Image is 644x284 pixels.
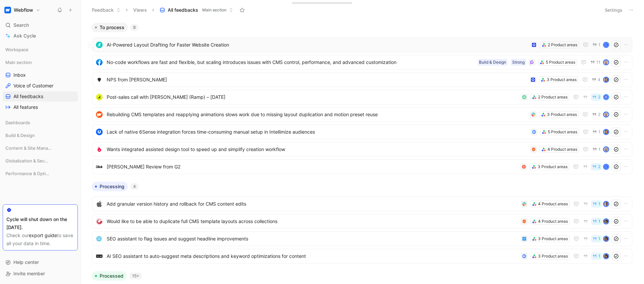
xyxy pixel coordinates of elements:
div: Performance & Optimization [3,168,78,179]
div: Dashboards [3,118,78,130]
span: 1 [598,254,600,258]
div: C [604,43,608,47]
div: Globalization & Security [3,156,78,168]
img: logo [96,201,103,207]
h1: Webflow [14,7,33,13]
span: Build & Design [5,132,35,139]
button: WebflowWebflow [3,5,42,15]
button: 1 [591,41,602,49]
span: Ask Cycle [13,32,36,40]
span: To process [100,24,124,31]
span: Help center [13,259,39,265]
img: logo [96,218,103,225]
span: Inbox [13,72,26,78]
span: Wants integrated assisted design tool to speed up and simplify creation workflow [107,145,528,153]
button: To process [92,23,128,32]
span: Post-sales call with [PERSON_NAME] (Ramp) – [DATE] [107,93,518,101]
span: SEO assistant to flag issues and suggest headline improvements [107,235,518,243]
button: 1 [591,253,602,260]
a: logoNo-code workflows are fast and flexible, but scaling introduces issues with CMS control, perf... [92,55,632,70]
div: Processing4 [89,182,636,266]
img: logo [96,129,103,135]
div: Cycle will shut down on the [DATE]. [6,215,74,231]
img: avatar [604,60,608,65]
img: logo [96,59,103,66]
span: 1 [598,219,600,223]
img: avatar [604,254,608,259]
img: avatar [604,147,608,152]
img: logo [96,42,103,48]
span: AI SEO assistant to auto-suggest meta descriptions and keyword optimizations for content [107,252,518,260]
img: logo [96,94,103,100]
a: logoWould like to be able to duplicate full CMS template layouts across collections4 Product area... [92,214,632,229]
div: 3 Product areas [538,163,568,170]
div: Main sectionInboxVoice of CustomerAll feedbacksAll features [3,57,78,112]
a: logoWants integrated assisted design tool to speed up and simplify creation workflow4 Product are... [92,142,632,157]
div: To process8 [89,23,636,176]
button: 2 [591,111,602,118]
div: Search [3,20,78,30]
div: Globalization & Security [3,156,78,166]
span: 1 [598,237,600,241]
div: 15+ [129,273,142,279]
span: 1 [598,202,600,206]
a: export guide [29,232,57,238]
div: Check our to save all your data in time. [6,231,74,247]
span: Add granular version history and rollback for CMS content edits [107,200,518,208]
div: Workspace [3,45,78,55]
div: 3 Product areas [547,76,577,83]
span: 2 [598,95,600,99]
div: Performance & Optimization [3,168,78,181]
span: Lack of native 6Sense integration forces time-consuming manual setup in Intellimize audiences [107,128,528,136]
img: logo [96,111,103,118]
img: avatar [604,236,608,241]
span: 11 [596,60,600,64]
span: 1 [598,147,600,151]
img: logo [96,253,103,260]
div: Content & Site Management [3,143,78,153]
span: Voice of Customer [13,82,53,89]
a: logoSEO assistant to flag issues and suggest headline improvements3 Product areas1avatar [92,231,632,246]
img: avatar [604,202,608,206]
div: Invite member [3,269,78,279]
span: Main section [202,7,226,13]
span: Workspace [5,46,29,53]
div: Build & Design [3,130,78,142]
button: Feedback [89,5,123,15]
span: Globalization & Security [5,157,51,164]
button: 2 [591,93,602,101]
img: avatar [604,112,608,117]
div: 8 [130,24,139,31]
button: 1 [591,146,602,153]
div: 4 Product areas [547,146,577,153]
span: 1 [598,130,600,134]
span: NPS from [PERSON_NAME] [107,76,527,84]
button: 1 [591,128,602,136]
span: All feedbacks [168,7,198,13]
img: avatar [604,130,608,134]
button: Views [130,5,150,15]
a: logoLack of native 6Sense integration forces time-consuming manual setup in Intellimize audiences... [92,125,632,139]
span: AI-Powered Layout Drafting for Faster Website Creation [107,41,528,49]
a: logoPost-sales call with [PERSON_NAME] (Ramp) – [DATE]2 Product areas2avatar [92,90,632,104]
div: 3 Product areas [538,235,568,242]
span: Processed [100,273,123,279]
button: 1 [591,200,602,208]
span: 4 [598,78,600,82]
div: 5 Product areas [548,129,577,135]
a: All features [3,102,78,112]
a: Voice of Customer [3,81,78,91]
button: All feedbacksMain section [157,5,236,15]
div: Content & Site Management [3,143,78,155]
a: Ask Cycle [3,31,78,41]
span: 1 [598,43,600,47]
div: Strong [512,59,525,66]
img: logo [96,76,103,83]
img: logo [96,146,103,153]
div: 5 Product areas [546,59,575,66]
div: 3 Product areas [538,253,568,260]
button: Processing [92,182,128,191]
span: Main section [5,59,32,66]
a: logoRebuilding CMS templates and reapplying animations slows work due to missing layout duplicati... [92,107,632,122]
span: Dashboards [5,119,30,126]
